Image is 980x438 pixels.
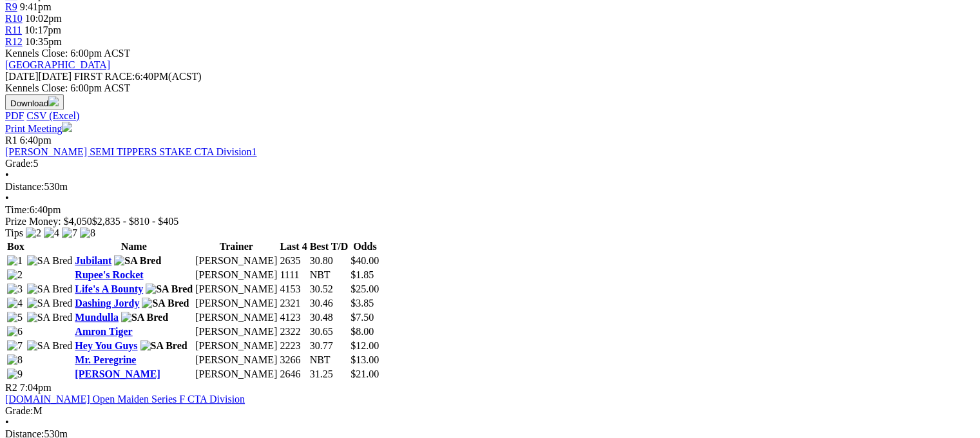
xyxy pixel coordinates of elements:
a: Mr. Peregrine [75,354,136,365]
span: $3.85 [351,298,374,309]
a: R10 [5,13,23,24]
img: 4 [44,227,59,239]
img: 2 [26,227,41,239]
a: R12 [5,36,23,47]
span: Grade: [5,405,34,416]
td: 30.77 [309,339,349,352]
a: [GEOGRAPHIC_DATA] [5,59,110,70]
td: 2321 [279,297,307,310]
td: [PERSON_NAME] [195,354,278,367]
a: [PERSON_NAME] [75,368,160,379]
a: R11 [5,24,22,35]
td: 30.65 [309,325,349,338]
span: $13.00 [351,354,379,365]
span: 6:40pm [20,135,52,146]
span: $12.00 [351,340,379,351]
img: SA Bred [142,298,189,309]
th: Name [74,240,193,253]
span: FIRST RACE: [74,71,135,82]
img: SA Bred [121,312,168,323]
td: [PERSON_NAME] [195,339,278,352]
a: Life's A Bounty [75,283,143,294]
img: SA Bred [140,340,187,352]
img: 1 [7,255,23,267]
td: [PERSON_NAME] [195,283,278,296]
td: 1111 [279,269,307,281]
td: 30.52 [309,283,349,296]
span: Time: [5,204,30,215]
img: SA Bred [27,312,73,323]
img: 2 [7,269,23,281]
img: 8 [80,227,95,239]
span: $21.00 [351,368,379,379]
td: [PERSON_NAME] [195,368,278,381]
span: $2,835 - $810 - $405 [92,216,179,227]
span: $7.50 [351,312,374,323]
span: 10:17pm [24,24,61,35]
span: [DATE] [5,71,39,82]
div: 6:40pm [5,204,975,216]
span: 7:04pm [20,382,52,393]
td: 30.80 [309,254,349,267]
td: 2646 [279,368,307,381]
a: Jubilant [75,255,111,266]
div: 5 [5,158,975,169]
img: 7 [7,340,23,352]
td: NBT [309,269,349,281]
td: 2635 [279,254,307,267]
span: Grade: [5,158,34,169]
td: [PERSON_NAME] [195,325,278,338]
span: 6:40PM(ACST) [74,71,202,82]
a: [PERSON_NAME] SEMI TIPPERS STAKE CTA Division1 [5,146,257,157]
img: SA Bred [27,298,73,309]
button: Download [5,94,64,110]
span: Distance: [5,181,44,192]
a: Mundulla [75,312,119,323]
a: Print Meeting [5,123,72,134]
th: Last 4 [279,240,307,253]
img: 5 [7,312,23,323]
td: 4153 [279,283,307,296]
span: $1.85 [351,269,374,280]
img: SA Bred [114,255,161,267]
a: Hey You Guys [75,340,137,351]
a: Rupee's Rocket [75,269,143,280]
a: R9 [5,1,17,12]
img: printer.svg [62,122,72,132]
td: 30.46 [309,297,349,310]
img: 3 [7,283,23,295]
span: 9:41pm [20,1,52,12]
td: [PERSON_NAME] [195,269,278,281]
td: 4123 [279,311,307,324]
span: $25.00 [351,283,379,294]
img: SA Bred [146,283,193,295]
span: Box [7,241,24,252]
span: • [5,193,9,204]
span: R2 [5,382,17,393]
img: 7 [62,227,77,239]
a: Dashing Jordy [75,298,139,309]
div: 530m [5,181,975,193]
div: Download [5,110,975,122]
div: Prize Money: $4,050 [5,216,975,227]
div: Kennels Close: 6:00pm ACST [5,82,975,94]
th: Best T/D [309,240,349,253]
a: Amron Tiger [75,326,132,337]
td: [PERSON_NAME] [195,297,278,310]
div: M [5,405,975,417]
img: SA Bred [27,340,73,352]
td: 2223 [279,339,307,352]
img: download.svg [48,96,59,106]
a: [DOMAIN_NAME] Open Maiden Series F CTA Division [5,394,245,405]
span: • [5,169,9,180]
a: CSV (Excel) [26,110,79,121]
th: Odds [350,240,380,253]
span: 10:35pm [25,36,62,47]
img: 6 [7,326,23,338]
td: 3266 [279,354,307,367]
span: R1 [5,135,17,146]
